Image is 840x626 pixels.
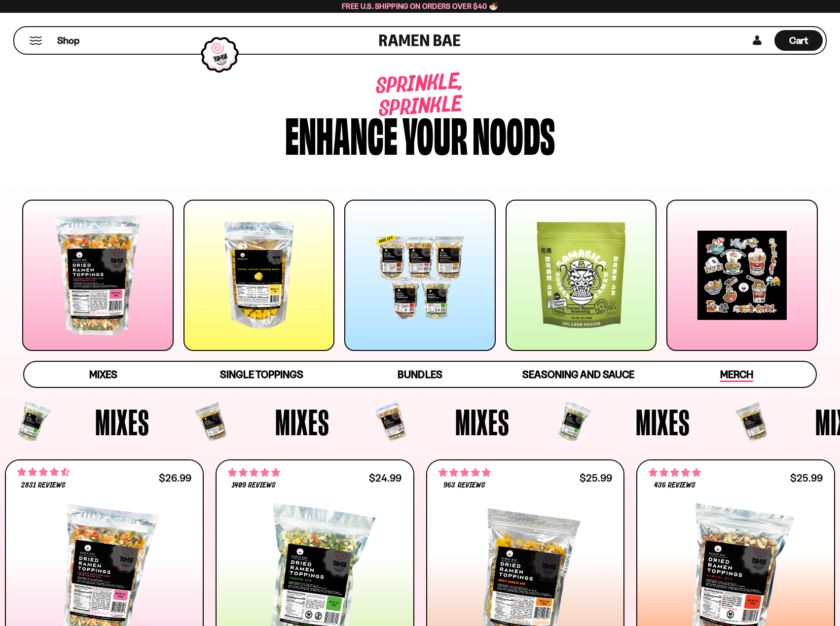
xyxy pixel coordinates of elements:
[789,35,808,46] span: Cart
[369,473,402,483] div: $24.99
[159,473,191,483] div: $26.99
[402,110,468,157] div: your
[95,404,149,440] span: Mixes
[654,482,695,489] span: 436 reviews
[57,30,79,51] a: Shop
[228,466,280,479] span: 4.76 stars
[285,110,398,157] div: Enhance
[21,482,66,489] span: 2831 reviews
[232,482,276,489] span: 1409 reviews
[29,36,42,45] button: Mobile Menu Trigger
[473,110,555,157] div: noods
[649,466,701,479] span: 4.76 stars
[89,368,117,381] span: Mixes
[443,482,485,489] span: 963 reviews
[220,368,303,381] span: Single Toppings
[438,466,491,479] span: 4.75 stars
[342,1,498,11] span: Free U.S. Shipping on Orders over $40 🍜
[17,466,70,479] span: 4.68 stars
[657,362,816,387] a: Merch
[790,473,823,483] div: $25.99
[636,404,690,440] span: Mixes
[57,34,79,47] span: Shop
[522,368,634,381] span: Seasoning and Sauce
[275,404,329,440] span: Mixes
[720,368,753,382] span: Merch
[774,27,823,54] div: Cart
[580,473,612,483] div: $25.99
[183,362,341,387] a: Single Toppings
[499,362,657,387] a: Seasoning and Sauce
[455,404,510,440] span: Mixes
[341,362,499,387] a: Bundles
[24,362,183,387] a: Mixes
[398,368,442,381] span: Bundles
